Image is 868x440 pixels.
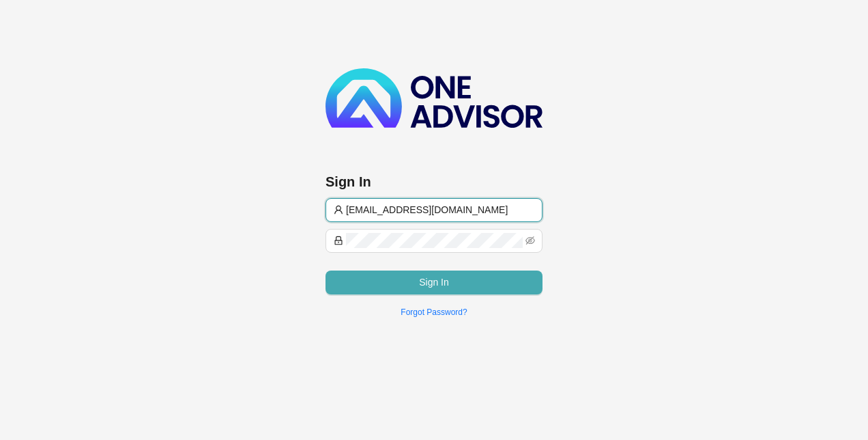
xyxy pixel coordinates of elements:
span: lock [334,236,343,245]
span: user [334,205,343,215]
button: Sign In [325,271,542,294]
a: Forgot Password? [401,307,467,317]
span: Sign In [419,275,449,290]
h3: Sign In [325,172,542,191]
input: Username [346,202,534,217]
img: b89e593ecd872904241dc73b71df2e41-logo-dark.svg [325,68,542,128]
span: eye-invisible [525,236,535,245]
